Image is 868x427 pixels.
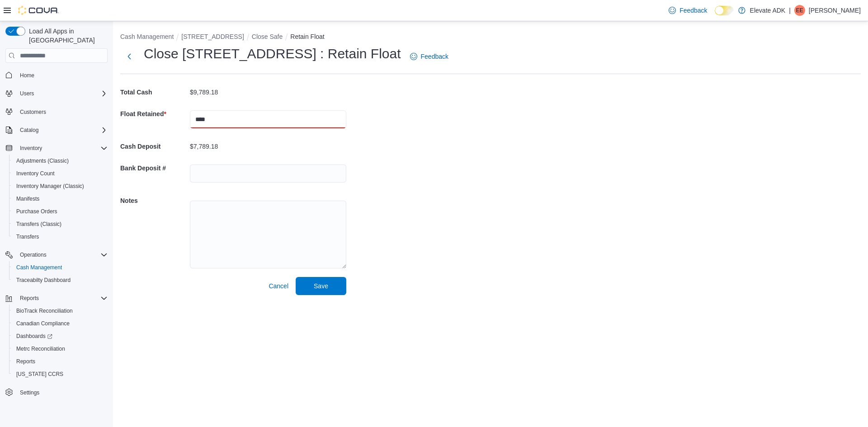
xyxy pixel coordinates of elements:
[16,69,108,80] span: Home
[13,206,61,217] a: Purchase Orders
[16,358,35,365] span: Reports
[120,33,174,40] button: Cash Management
[679,6,707,15] span: Feedback
[144,45,401,63] h1: Close [STREET_ADDRESS] : Retain Float
[296,277,346,295] button: Save
[120,105,188,123] h5: Float Retained
[13,231,108,242] span: Transfers
[13,318,73,329] a: Canadian Compliance
[9,305,111,317] button: BioTrack Reconciliation
[13,369,67,380] a: [US_STATE] CCRS
[16,293,42,304] button: Reports
[13,262,108,273] span: Cash Management
[9,230,111,243] button: Transfers
[16,387,108,398] span: Settings
[13,275,74,286] a: Traceabilty Dashboard
[16,233,39,240] span: Transfers
[120,47,138,66] button: Next
[20,295,39,302] span: Reports
[5,65,108,422] nav: Complex example
[9,330,111,343] a: Dashboards
[252,33,283,40] button: Close Safe
[20,90,34,97] span: Users
[421,52,448,61] span: Feedback
[20,127,38,134] span: Catalog
[16,277,71,284] span: Traceabilty Dashboard
[16,208,57,215] span: Purchase Orders
[16,221,61,228] span: Transfers (Classic)
[16,143,108,154] span: Inventory
[13,343,69,354] a: Metrc Reconciliation
[16,157,69,164] span: Adjustments (Classic)
[9,274,111,286] button: Traceabilty Dashboard
[16,88,38,99] button: Users
[9,205,111,218] button: Purchase Orders
[796,5,803,16] span: EE
[20,389,39,396] span: Settings
[13,193,43,204] a: Manifests
[120,83,188,101] h5: Total Cash
[2,292,111,305] button: Reports
[9,218,111,230] button: Transfers (Classic)
[13,181,88,192] a: Inventory Manager (Classic)
[9,355,111,368] button: Reports
[13,181,108,192] span: Inventory Manager (Classic)
[715,6,734,15] input: Dark Mode
[2,386,111,399] button: Settings
[2,68,111,81] button: Home
[16,293,108,304] span: Reports
[16,70,38,81] a: Home
[20,145,42,152] span: Inventory
[13,155,72,166] a: Adjustments (Classic)
[789,5,791,16] p: |
[16,345,65,352] span: Metrc Reconciliation
[16,170,55,177] span: Inventory Count
[13,331,108,342] span: Dashboards
[750,5,786,16] p: Elevate ADK
[16,249,50,260] button: Operations
[16,320,70,327] span: Canadian Compliance
[16,107,50,117] a: Customers
[181,33,244,40] button: [STREET_ADDRESS]
[16,249,108,260] span: Operations
[794,5,805,16] div: Eli Emery
[16,143,46,154] button: Inventory
[16,125,42,136] button: Catalog
[16,106,108,117] span: Customers
[16,333,52,340] span: Dashboards
[13,219,108,230] span: Transfers (Classic)
[314,282,328,291] span: Save
[16,371,63,378] span: [US_STATE] CCRS
[16,88,108,99] span: Users
[9,155,111,167] button: Adjustments (Classic)
[9,317,111,330] button: Canadian Compliance
[13,356,39,367] a: Reports
[25,27,108,45] span: Load All Apps in [GEOGRAPHIC_DATA]
[20,251,47,258] span: Operations
[13,305,108,316] span: BioTrack Reconciliation
[16,183,84,190] span: Inventory Manager (Classic)
[9,343,111,355] button: Metrc Reconciliation
[16,195,39,202] span: Manifests
[120,32,861,43] nav: An example of EuiBreadcrumbs
[13,356,108,367] span: Reports
[20,72,34,79] span: Home
[2,142,111,155] button: Inventory
[809,5,861,16] p: [PERSON_NAME]
[13,262,66,273] a: Cash Management
[406,47,452,66] a: Feedback
[13,275,108,286] span: Traceabilty Dashboard
[18,6,59,15] img: Cova
[13,219,65,230] a: Transfers (Classic)
[13,369,108,380] span: Washington CCRS
[2,124,111,136] button: Catalog
[290,33,324,40] button: Retain Float
[16,125,108,136] span: Catalog
[190,89,218,96] p: $9,789.18
[120,192,188,210] h5: Notes
[13,155,108,166] span: Adjustments (Classic)
[9,180,111,192] button: Inventory Manager (Classic)
[9,368,111,380] button: [US_STATE] CCRS
[120,159,188,177] h5: Bank Deposit #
